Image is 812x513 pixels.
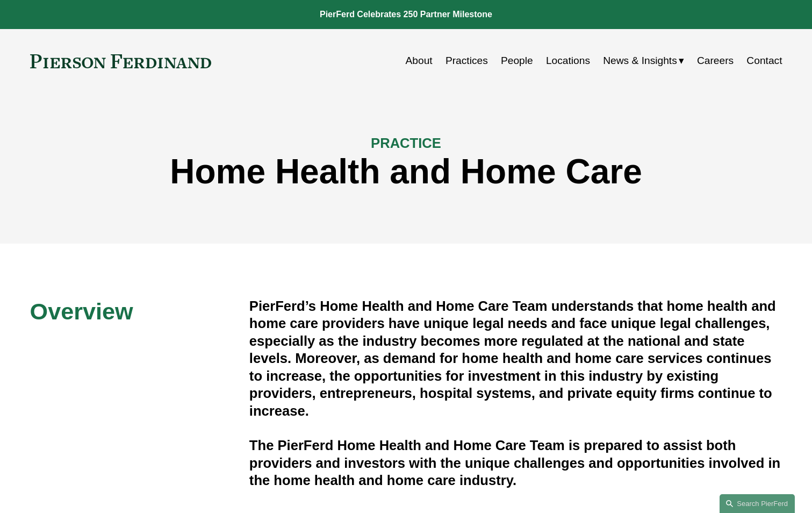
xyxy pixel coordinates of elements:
[603,52,677,70] span: News & Insights
[746,51,782,71] a: Contact
[249,437,782,489] h4: The PierFerd Home Health and Home Care Team is prepared to assist both providers and investors wi...
[406,51,433,71] a: About
[697,51,734,71] a: Careers
[546,51,590,71] a: Locations
[30,298,133,324] span: Overview
[501,51,533,71] a: People
[30,152,782,191] h1: Home Health and Home Care
[445,51,488,71] a: Practices
[720,494,795,513] a: Search this site
[603,51,684,71] a: folder dropdown
[371,136,441,151] span: PRACTICE
[249,297,782,419] h4: PierFerd’s Home Health and Home Care Team understands that home health and home care providers ha...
